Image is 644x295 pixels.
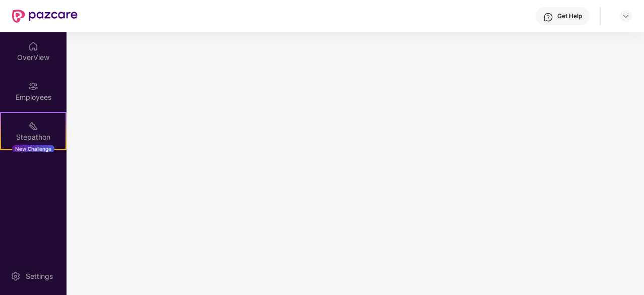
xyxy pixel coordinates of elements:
[12,10,78,23] img: New Pazcare Logo
[557,12,582,20] div: Get Help
[12,145,54,153] div: New Challenge
[28,41,38,51] img: svg+xml;base64,PHN2ZyBpZD0iSG9tZSIgeG1sbnM9Imh0dHA6Ly93d3cudzMub3JnLzIwMDAvc3ZnIiB3aWR0aD0iMjAiIG...
[23,271,56,281] div: Settings
[28,81,38,91] img: svg+xml;base64,PHN2ZyBpZD0iRW1wbG95ZWVzIiB4bWxucz0iaHR0cDovL3d3dy53My5vcmcvMjAwMC9zdmciIHdpZHRoPS...
[543,12,553,22] img: svg+xml;base64,PHN2ZyBpZD0iSGVscC0zMngzMiIgeG1sbnM9Imh0dHA6Ly93d3cudzMub3JnLzIwMDAvc3ZnIiB3aWR0aD...
[28,121,38,131] img: svg+xml;base64,PHN2ZyB4bWxucz0iaHR0cDovL3d3dy53My5vcmcvMjAwMC9zdmciIHdpZHRoPSIyMSIgaGVpZ2h0PSIyMC...
[11,271,21,281] img: svg+xml;base64,PHN2ZyBpZD0iU2V0dGluZy0yMHgyMCIgeG1sbnM9Imh0dHA6Ly93d3cudzMub3JnLzIwMDAvc3ZnIiB3aW...
[622,12,630,20] img: svg+xml;base64,PHN2ZyBpZD0iRHJvcGRvd24tMzJ4MzIiIHhtbG5zPSJodHRwOi8vd3d3LnczLm9yZy8yMDAwL3N2ZyIgd2...
[1,132,66,142] div: Stepathon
